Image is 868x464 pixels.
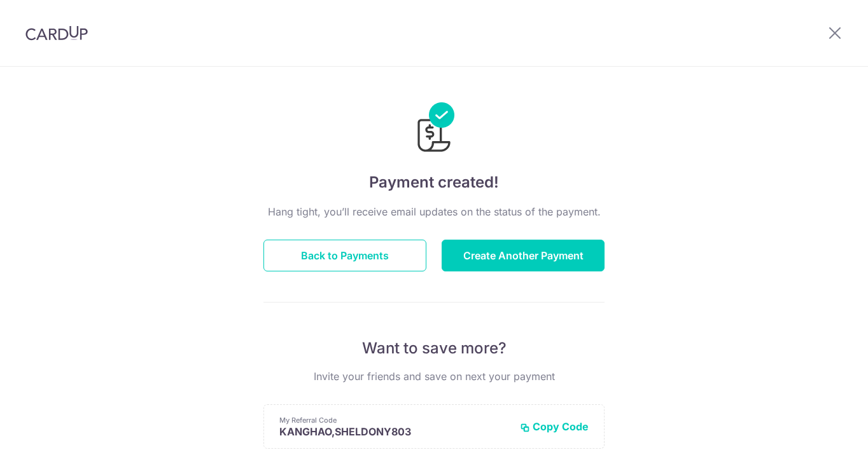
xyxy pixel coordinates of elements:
button: Back to Payments [263,240,426,271]
button: Copy Code [520,420,589,433]
p: Want to save more? [263,338,605,358]
img: Payments [414,102,454,156]
p: Invite your friends and save on next your payment [263,369,605,384]
p: KANGHAO,SHELDONY803 [279,425,510,438]
img: CardUp [25,25,88,41]
h4: Payment created! [263,171,605,194]
p: Hang tight, you’ll receive email updates on the status of the payment. [263,204,605,219]
p: My Referral Code [279,415,510,425]
button: Create Another Payment [442,240,605,271]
